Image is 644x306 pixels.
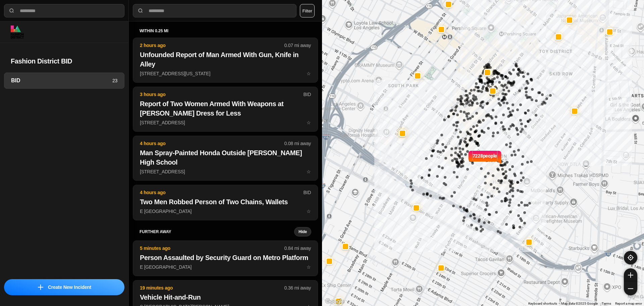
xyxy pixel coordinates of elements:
[133,38,318,83] button: 2 hours ago0.07 mi awayUnfounded Report of Man Armed With Gun, Knife in Alley[STREET_ADDRESS][US_...
[628,272,633,278] img: zoom-in
[324,297,346,306] a: Open this area in Google Maps (opens a new window)
[140,245,284,252] p: 5 minutes ago
[468,150,473,165] img: notch
[602,302,611,305] a: Terms (opens in new tab)
[307,264,311,270] span: star
[140,208,311,215] p: E [GEOGRAPHIC_DATA]
[133,136,318,181] button: 4 hours ago0.08 mi awayMan Spray-Painted Honda Outside [PERSON_NAME] High School[STREET_ADDRESS]star
[140,197,311,207] h2: Two Men Robbed Person of Two Chains, Wallets
[8,7,15,14] img: search
[140,91,303,98] p: 3 hours ago
[284,140,311,147] p: 0.08 mi away
[303,189,311,196] p: BID
[303,91,311,98] p: BID
[140,285,284,291] p: 19 minutes ago
[133,264,318,270] a: 5 minutes ago0.84 mi awayPerson Assaulted by Security Guard on Metro PlatformE [GEOGRAPHIC_DATA]star
[133,87,318,132] button: 3 hours agoBIDReport of Two Women Armed With Weapons at [PERSON_NAME] Dress for Less[STREET_ADDRE...
[140,50,311,69] h2: Unfounded Report of Man Armed With Gun, Knife in Alley
[11,56,118,66] h2: Fashion District BID
[140,189,303,196] p: 4 hours ago
[140,140,284,147] p: 4 hours ago
[624,251,637,264] button: recenter
[140,293,311,302] h2: Vehicle Hit-and-Run
[624,282,637,295] button: zoom-out
[307,209,311,214] span: star
[133,71,318,76] a: 2 hours ago0.07 mi awayUnfounded Report of Man Armed With Gun, Knife in Alley[STREET_ADDRESS][US_...
[307,169,311,174] span: star
[133,208,318,214] a: 4 hours agoBIDTwo Men Robbed Person of Two Chains, WalletsE [GEOGRAPHIC_DATA]star
[140,148,311,167] h2: Man Spray-Painted Honda Outside [PERSON_NAME] High School
[140,70,311,77] p: [STREET_ADDRESS][US_STATE]
[294,227,311,236] button: Hide
[140,119,311,126] p: [STREET_ADDRESS]
[38,285,43,290] img: icon
[133,169,318,174] a: 4 hours ago0.08 mi awayMan Spray-Painted Honda Outside [PERSON_NAME] High School[STREET_ADDRESS]star
[615,302,642,305] a: Report a map error
[133,120,318,125] a: 3 hours agoBIDReport of Two Women Armed With Weapons at [PERSON_NAME] Dress for Less[STREET_ADDRE...
[624,268,637,282] button: zoom-in
[324,297,346,306] img: Google
[140,253,311,262] h2: Person Assaulted by Security Guard on Metro Platform
[112,77,117,84] p: 23
[140,42,284,49] p: 2 hours ago
[140,229,294,234] h5: further away
[4,73,124,89] a: BID23
[307,71,311,76] span: star
[133,241,318,276] button: 5 minutes ago0.84 mi awayPerson Assaulted by Security Guard on Metro PlatformE [GEOGRAPHIC_DATA]star
[561,302,598,305] span: Map data ©2025 Google
[628,286,633,291] img: zoom-out
[284,285,311,291] p: 0.36 mi away
[299,229,307,234] small: Hide
[140,28,311,34] h5: within 0.25 mi
[48,284,91,291] p: Create New Incident
[473,152,497,167] p: 7228 people
[4,279,124,295] button: iconCreate New Incident
[140,264,311,270] p: E [GEOGRAPHIC_DATA]
[528,301,557,306] button: Keyboard shortcuts
[133,185,318,220] button: 4 hours agoBIDTwo Men Robbed Person of Two Chains, WalletsE [GEOGRAPHIC_DATA]star
[300,4,315,17] button: Filter
[284,42,311,49] p: 0.07 mi away
[140,168,311,175] p: [STREET_ADDRESS]
[497,150,502,165] img: notch
[307,120,311,125] span: star
[137,7,144,14] img: search
[140,99,311,118] h2: Report of Two Women Armed With Weapons at [PERSON_NAME] Dress for Less
[628,255,634,261] img: recenter
[284,245,311,252] p: 0.84 mi away
[11,26,24,39] img: logo
[11,77,112,85] h3: BID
